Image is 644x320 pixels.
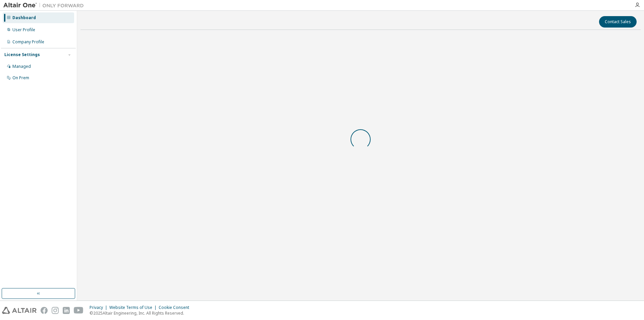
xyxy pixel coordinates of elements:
div: Cookie Consent [159,305,193,310]
div: Privacy [90,305,109,310]
img: linkedin.svg [63,307,70,314]
div: Website Terms of Use [109,305,159,310]
div: Managed [12,64,31,69]
img: youtube.svg [74,307,84,314]
div: License Settings [4,52,40,57]
div: User Profile [12,27,35,33]
div: Company Profile [12,39,44,45]
p: © 2025 Altair Engineering, Inc. All Rights Reserved. [90,310,193,316]
button: Contact Sales [599,16,637,28]
div: On Prem [12,75,29,81]
img: altair_logo.svg [2,307,37,314]
img: instagram.svg [52,307,59,314]
div: Dashboard [12,15,36,20]
img: Altair One [3,2,87,9]
img: facebook.svg [41,307,48,314]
